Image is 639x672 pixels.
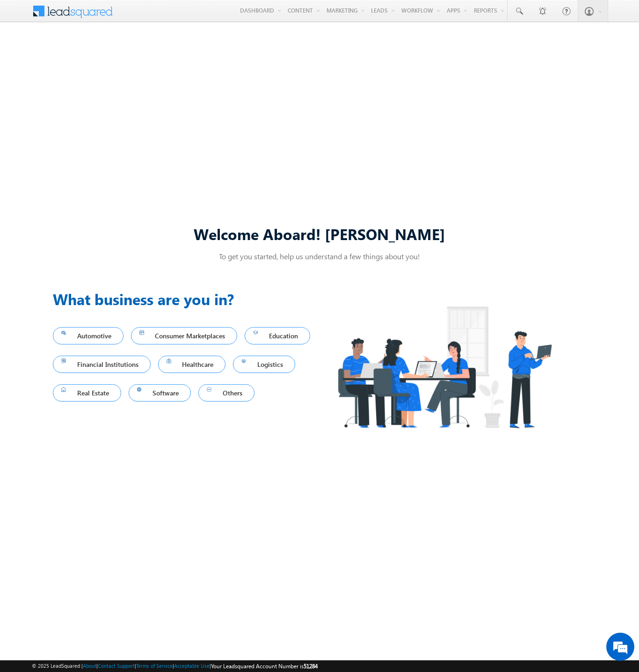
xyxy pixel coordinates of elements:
[207,387,246,399] span: Others
[32,662,318,671] span: © 2025 LeadSquared | | | | |
[139,329,229,342] span: Consumer Marketplaces
[61,358,142,371] span: Financial Institutions
[137,387,183,399] span: Software
[304,663,318,670] span: 51284
[211,663,318,670] span: Your Leadsquared Account Number is
[253,329,302,342] span: Education
[319,288,569,446] img: Industry.png
[53,251,586,261] p: To get you started, help us understand a few things about you!
[61,387,113,399] span: Real Estate
[136,663,173,669] a: Terms of Service
[53,224,586,244] div: Welcome Aboard! [PERSON_NAME]
[53,288,319,310] h3: What business are you in?
[98,663,135,669] a: Contact Support
[167,358,218,371] span: Healthcare
[61,329,115,342] span: Automotive
[83,663,96,669] a: About
[241,358,287,371] span: Logistics
[174,663,210,669] a: Acceptable Use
